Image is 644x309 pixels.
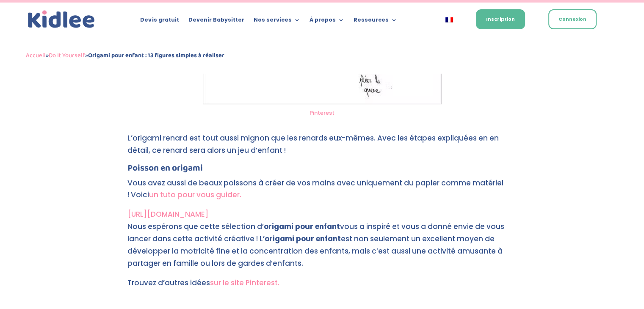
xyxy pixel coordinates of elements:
[253,17,300,26] a: Nos services
[49,50,85,61] a: Do It Yourself
[26,50,46,61] a: Accueil
[127,209,208,219] a: [URL][DOMAIN_NAME]
[127,132,517,164] p: L’origami renard est tout aussi mignon que les renards eux-mêmes. Avec les étapes expliquées en e...
[127,277,517,289] p: Trouvez d’autres idées
[476,9,525,29] a: Inscription
[264,221,340,232] strong: origami pour enfant
[353,17,397,26] a: Ressources
[265,234,341,244] strong: origami pour enfant
[210,278,279,288] a: sur le site Pinterest.
[88,50,224,61] strong: Origami pour enfant : 13 figures simples à réaliser
[127,221,517,277] p: Nous espérons que cette sélection d’ vous a inspiré et vous a donné envie de vous lancer dans cet...
[149,190,241,200] a: un tuto pour vous guider.
[26,8,97,30] a: Kidlee Logo
[127,177,517,209] p: Vous avez aussi de beaux poissons à créer de vos mains avec uniquement du papier comme matériel !...
[548,9,597,29] a: Connexion
[127,164,517,177] h4: Poisson en origami
[26,8,97,30] img: logo_kidlee_bleu
[445,17,453,22] img: Français
[140,17,179,26] a: Devis gratuit
[26,50,224,61] span: » »
[310,109,334,117] a: Pinterest
[309,17,344,26] a: À propos
[188,17,244,26] a: Devenir Babysitter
